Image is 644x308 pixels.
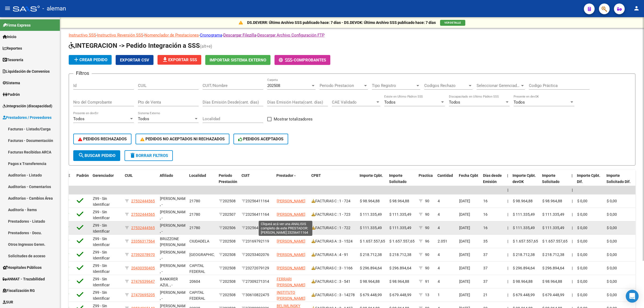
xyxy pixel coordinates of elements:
[131,252,155,257] span: 27392078970
[160,250,189,261] span: [PERSON_NAME] , -
[69,32,635,38] p: - - - - -
[457,170,481,193] datatable-header-cell: Fecha Cpbt
[542,252,564,257] span: $ 218.712,38
[131,293,155,297] span: 27470695205
[242,198,272,204] div: 23256411164
[507,279,508,284] span: |
[387,170,416,193] datatable-header-cell: Importe Solicitado
[438,293,440,297] span: 1
[93,277,110,287] span: Z99 - Sin Identificar
[3,115,52,120] span: Prestadores / Proveedores
[483,239,488,243] span: 35
[3,91,20,97] span: Padrón
[542,173,559,190] span: Importe Solicitado devOK
[3,103,52,109] span: Integración (discapacidad)
[233,134,288,144] button: PEDIDOS ACEPTADOS
[606,173,631,184] span: Importe Solicitado Dif.
[449,100,460,105] span: Todos
[160,237,189,253] span: BRUZZONE [PERSON_NAME] , -
[3,34,16,40] span: Inicio
[312,278,356,285] div: FACTURAS C : 3 - 541
[577,279,587,284] span: $ 0,00
[93,237,110,247] span: Z99 - Sin Identificar
[542,266,564,270] span: $ 296.894,64
[160,173,173,178] span: Afiliado
[93,223,110,234] span: Z99 - Sin Identificar
[242,225,272,231] div: 23256411164
[542,279,562,284] span: $ 98.964,88
[357,170,387,193] datatable-header-cell: Importe Cpbt.
[389,293,411,297] span: $ 679.448,99
[483,279,488,284] span: 37
[389,279,409,284] span: $ 98.964,88
[3,57,23,63] span: Tesorería
[604,170,634,193] datatable-header-cell: Importe Solicitado Dif.
[572,266,573,270] span: |
[416,170,435,193] datatable-header-cell: Practica
[73,69,92,77] h3: Filtros
[312,252,356,258] div: FACTURAS A : 4 - 91
[276,173,293,178] span: Prestador
[542,212,564,217] span: $ 111.335,49
[131,212,155,217] span: 27532444565
[607,239,617,243] span: $ 0,00
[483,293,488,297] span: 21
[389,226,411,230] span: $ 111.335,49
[97,33,143,38] a: Instructivo Reversión SSS
[312,198,356,204] div: FACTURAS C : 1 - 724
[577,212,587,217] span: $ 0,00
[160,223,189,234] span: [PERSON_NAME] , -
[294,58,326,63] span: Comprobantes
[384,100,396,105] span: Todos
[120,58,149,63] span: Exportar CSV
[507,293,508,297] span: |
[312,265,356,271] div: FACTURAS C : 3 - 1166
[160,196,189,207] span: [PERSON_NAME] , -
[205,55,270,65] button: Importar Sistema Externo
[277,290,305,307] span: INSTITUTO [PERSON_NAME] SRL
[158,170,187,193] datatable-header-cell: Afiliado
[160,277,178,287] span: BANKIRER AZUL , -
[459,212,470,217] span: [DATE]
[483,252,488,257] span: 37
[607,252,617,257] span: $ 0,00
[577,173,600,184] span: Importe Cpbt. Dif.
[425,252,429,257] span: 90
[459,226,470,230] span: [DATE]
[572,239,573,243] span: |
[513,173,536,184] span: Importe Cpbt. devOK
[125,150,173,161] button: Borrar Filtros
[577,226,587,230] span: $ 0,00
[572,188,573,192] span: |
[93,263,110,274] span: Z99 - Sin Identificar
[160,290,189,301] span: [PERSON_NAME] , -
[481,170,505,193] datatable-header-cell: Días desde Emisión
[217,170,239,193] datatable-header-cell: Período Prestación
[389,212,411,217] span: $ 111.335,49
[572,252,573,257] span: |
[389,266,411,270] span: $ 296.894,64
[3,45,22,51] span: Reportes
[424,83,468,88] span: Codigos Rechazo
[210,58,266,63] span: Importar Sistema Externo
[93,173,114,178] span: Gerenciador
[239,170,274,193] datatable-header-cell: CUIT
[542,199,562,203] span: $ 98.964,88
[444,21,461,24] span: VER DETALLE
[140,137,225,141] span: PEDIDOS NO ACEPTADOS NI RECHAZADOS
[360,252,382,257] span: $ 218.712,38
[360,173,383,178] span: Importe Cpbt.
[78,153,115,158] span: Buscar Pedido
[3,276,45,282] span: ANMAT - Trazabilidad
[389,239,415,243] span: $ 1.657.557,65
[542,239,568,243] span: $ 1.657.557,65
[607,279,617,284] span: $ 0,00
[575,170,604,193] datatable-header-cell: Importe Cpbt. Dif.
[483,226,488,230] span: 16
[360,226,382,230] span: $ 111.335,49
[189,173,206,178] span: Localidad
[459,173,478,178] span: Fecha Cpbt
[607,212,617,217] span: $ 0,00
[572,212,573,217] span: |
[93,250,110,261] span: Z99 - Sin Identificar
